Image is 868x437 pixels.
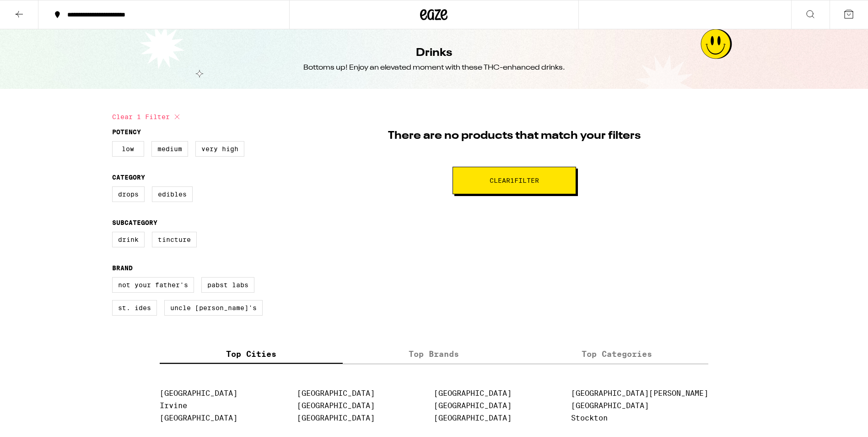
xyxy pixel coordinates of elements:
label: St. Ides [112,300,157,316]
button: Clear 1 filter [112,105,183,128]
label: Low [112,141,144,157]
a: [GEOGRAPHIC_DATA] [434,414,512,422]
legend: Potency [112,128,141,136]
a: [GEOGRAPHIC_DATA] [160,389,237,398]
a: [GEOGRAPHIC_DATA][PERSON_NAME] [571,389,708,398]
a: [GEOGRAPHIC_DATA] [297,401,375,410]
a: Stockton [571,414,608,422]
label: Edibles [152,186,193,202]
a: [GEOGRAPHIC_DATA] [434,389,512,398]
label: Top Categories [525,344,708,364]
p: There are no products that match your filters [388,128,641,144]
label: Very High [195,141,244,157]
label: Drink [112,232,145,247]
span: Clear 1 filter [490,177,539,184]
label: Uncle [PERSON_NAME]'s [164,300,263,316]
label: Drops [112,186,145,202]
div: tabs [160,344,709,364]
a: [GEOGRAPHIC_DATA] [297,414,375,422]
a: Irvine [160,401,187,410]
a: [GEOGRAPHIC_DATA] [297,389,375,398]
legend: Category [112,174,145,181]
label: Medium [151,141,188,157]
legend: Brand [112,264,133,272]
a: [GEOGRAPHIC_DATA] [434,401,512,410]
label: Top Cities [160,344,343,364]
button: Clear1filter [453,167,576,194]
div: Bottoms up! Enjoy an elevated moment with these THC-enhanced drinks. [303,63,565,73]
a: [GEOGRAPHIC_DATA] [571,401,649,410]
label: Pabst Labs [201,277,254,293]
label: Tincture [152,232,197,247]
a: [GEOGRAPHIC_DATA] [160,414,237,422]
label: Not Your Father's [112,277,194,293]
legend: Subcategory [112,219,157,226]
h1: Drinks [416,45,452,61]
label: Top Brands [343,344,526,364]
